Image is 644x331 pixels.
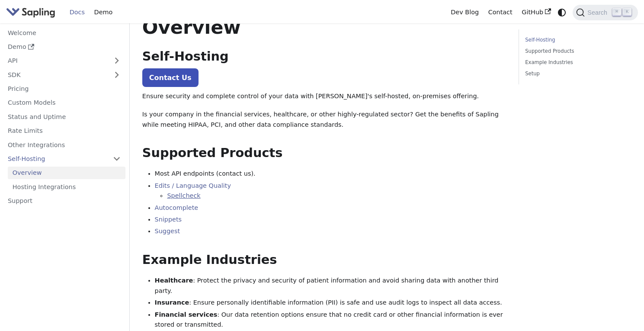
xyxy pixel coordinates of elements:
[612,8,621,16] kbd: ⌘
[525,58,628,67] a: Example Industries
[8,180,125,193] a: Hosting Integrations
[155,276,506,296] li: : Protect the privacy and security of patient information and avoid sharing data with another thi...
[6,6,58,19] a: Sapling.ai
[142,109,506,130] p: Is your company in the financial services, healthcare, or other highly-regulated sector? Get the ...
[142,49,506,64] h2: Self-Hosting
[3,195,125,207] a: Support
[3,55,108,67] a: API
[3,138,125,151] a: Other Integrations
[155,311,218,318] strong: Financial services
[155,299,189,306] strong: Insurance
[155,277,193,284] strong: Healthcare
[525,36,628,44] a: Self-Hosting
[623,8,631,16] kbd: K
[65,6,90,19] a: Docs
[155,228,180,235] a: Suggest
[525,70,628,78] a: Setup
[142,252,506,268] h2: Example Industries
[556,6,568,19] button: Switch between dark and light mode (currently system mode)
[90,6,117,19] a: Demo
[155,216,182,223] a: Snippets
[3,83,125,95] a: Pricing
[142,16,506,39] h1: Overview
[108,68,125,81] button: Expand sidebar category 'SDK'
[3,68,108,81] a: SDK
[517,6,555,19] a: GitHub
[3,125,125,137] a: Rate Limits
[155,182,231,189] a: Edits / Language Quality
[142,91,506,102] p: Ensure security and complete control of your data with [PERSON_NAME]'s self-hosted, on-premises o...
[167,192,200,199] a: Spellcheck
[3,153,125,165] a: Self-Hosting
[142,145,506,161] h2: Supported Products
[108,55,125,67] button: Expand sidebar category 'API'
[6,6,55,19] img: Sapling.ai
[446,6,483,19] a: Dev Blog
[3,26,125,39] a: Welcome
[155,169,506,179] li: Most API endpoints (contact us).
[3,41,125,53] a: Demo
[8,167,125,179] a: Overview
[155,204,199,211] a: Autocomplete
[573,5,638,20] button: Search (Command+K)
[3,96,125,109] a: Custom Models
[525,47,628,55] a: Supported Products
[155,310,506,331] li: : Our data retention options ensure that no credit card or other financial information is ever st...
[3,110,125,123] a: Status and Uptime
[155,298,506,308] li: : Ensure personally identifiable information (PII) is safe and use audit logs to inspect all data...
[142,68,199,87] a: Contact Us
[585,9,612,16] span: Search
[484,6,517,19] a: Contact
